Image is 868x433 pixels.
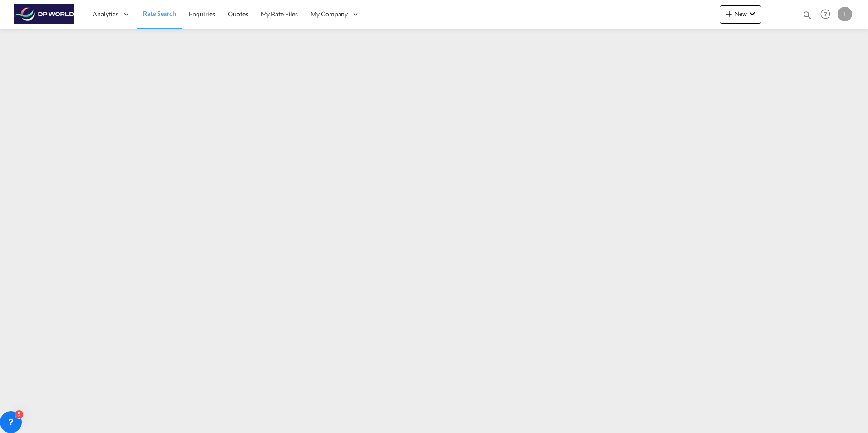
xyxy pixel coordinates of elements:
md-icon: icon-chevron-down [747,8,758,19]
div: icon-magnify [802,10,812,24]
span: Help [818,6,833,22]
div: L [838,7,852,21]
span: My Company [311,10,348,19]
img: c08ca190194411f088ed0f3ba295208c.png [14,4,75,25]
span: New [724,10,758,17]
span: Analytics [93,10,118,19]
span: Rate Search [143,10,176,17]
button: icon-plus 400-fgNewicon-chevron-down [720,5,761,24]
div: Help [818,6,838,23]
span: My Rate Files [261,10,298,18]
span: Enquiries [189,10,215,18]
span: Quotes [228,10,248,18]
md-icon: icon-plus 400-fg [724,8,735,19]
md-icon: icon-magnify [802,10,812,20]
